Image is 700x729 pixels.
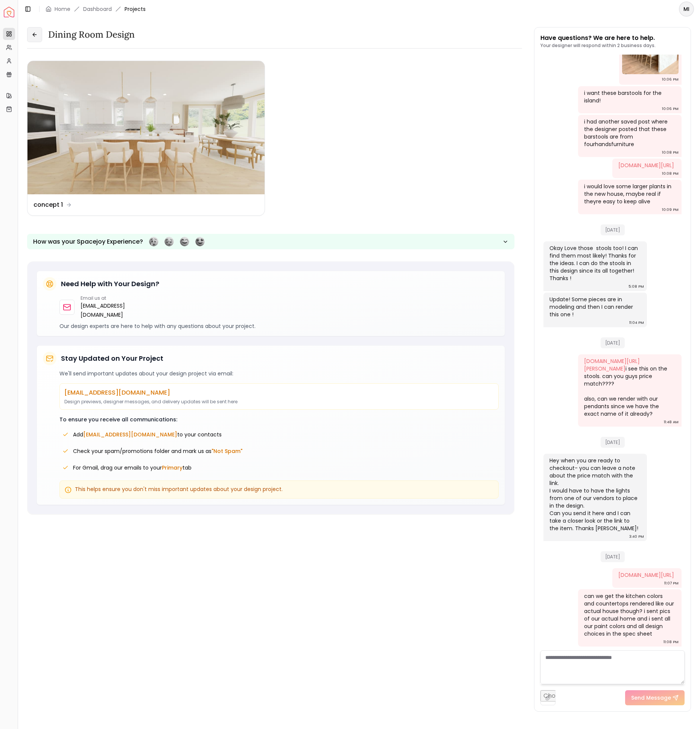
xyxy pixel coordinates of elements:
[662,76,679,83] div: 10:06 PM
[584,183,674,205] div: i would love some larger plants in the new house, maybe real if theyre easy to keep alive
[162,464,183,471] span: Primary
[61,353,163,364] h5: Stay Updated on Your Project
[4,7,14,17] a: Spacejoy
[662,206,679,214] div: 10:09 PM
[663,638,679,646] div: 11:08 PM
[584,357,640,372] a: [DOMAIN_NAME][URL][PERSON_NAME]
[33,237,143,246] p: How was your Spacejoy Experience?
[27,61,265,194] img: concept 1
[64,399,494,405] p: Design previews, designer messages, and delivery updates will be sent here
[549,296,639,318] div: Update! Some pieces are in modeling and then I can render this one !
[83,431,177,438] span: [EMAIL_ADDRESS][DOMAIN_NAME]
[549,244,639,282] div: Okay Love those stools too! I can find them most likely! Thanks for the ideas. I can do the stool...
[584,357,674,418] div: i see this on the stools. can you guys price match???? also, can we render with our pendants sinc...
[601,224,625,235] span: [DATE]
[73,464,192,471] span: For Gmail, drag our emails to your tab
[4,7,14,17] img: Spacejoy Logo
[540,34,656,43] p: Have questions? We are here to help.
[81,295,160,301] p: Email us at
[27,234,514,249] button: How was your Spacejoy Experience?Feeling terribleFeeling badFeeling goodFeeling awesome
[212,447,242,455] span: "Not Spam"
[27,61,265,216] a: concept 1concept 1
[679,2,694,17] button: MI
[629,533,644,540] div: 3:40 PM
[664,580,679,587] div: 11:07 PM
[662,170,679,177] div: 10:08 PM
[59,322,499,330] p: Our design experts are here to help with any questions about your project.
[680,2,693,16] span: MI
[59,416,499,423] p: To ensure you receive all communications:
[61,279,159,289] h5: Need Help with Your Design?
[662,105,679,113] div: 10:06 PM
[618,571,674,579] a: [DOMAIN_NAME][URL]
[584,592,674,637] div: can we get the kitchen colors and countertops rendered like our actual house though? i sent pics ...
[601,437,625,448] span: [DATE]
[48,29,135,41] h3: Dining Room design
[59,370,499,377] p: We'll send important updates about your design project via email:
[73,447,242,455] span: Check your spam/promotions folder and mark us as
[64,388,494,397] p: [EMAIL_ADDRESS][DOMAIN_NAME]
[618,162,674,169] a: [DOMAIN_NAME][URL]
[75,485,283,493] span: This helps ensure you don't miss important updates about your design project.
[601,337,625,348] span: [DATE]
[629,319,644,326] div: 11:04 PM
[664,418,679,426] div: 11:48 AM
[584,89,674,104] div: i want these barstools for the island!
[81,301,160,319] a: [EMAIL_ADDRESS][DOMAIN_NAME]
[46,5,146,13] nav: breadcrumb
[33,200,63,209] dd: concept 1
[662,149,679,156] div: 10:08 PM
[55,5,70,13] a: Home
[83,5,112,13] a: Dashboard
[73,431,222,438] span: Add to your contacts
[601,551,625,562] span: [DATE]
[549,457,639,532] div: Hey when you are ready to checkout- you can leave a note about the price match with the link. I w...
[125,5,146,13] span: Projects
[540,43,656,49] p: Your designer will respond within 2 business days.
[628,283,644,290] div: 5:08 PM
[584,118,674,148] div: i had another saved post where the designer posted that these barstools are from fourhandsfurniture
